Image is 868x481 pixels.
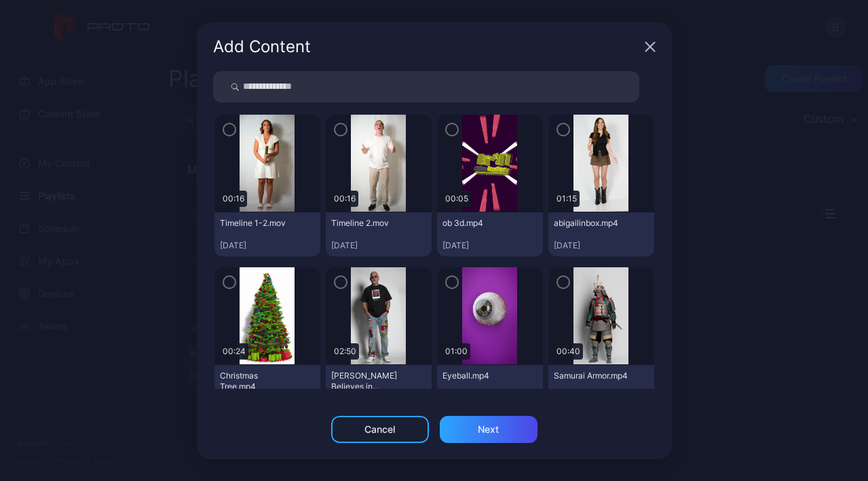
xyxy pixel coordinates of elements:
[331,191,358,207] div: 00:16
[554,343,583,360] div: 00:40
[220,240,315,251] div: [DATE]
[554,218,628,229] div: abigailinbox.mp4
[220,370,295,392] div: Christmas Tree.mp4
[442,343,470,360] div: 01:00
[331,416,429,443] button: Cancel
[554,191,580,207] div: 01:15
[442,191,471,207] div: 00:05
[442,240,537,251] div: [DATE]
[331,218,406,229] div: Timeline 2.mov
[331,240,426,251] div: [DATE]
[331,343,359,360] div: 02:50
[220,343,248,360] div: 00:24
[554,240,649,251] div: [DATE]
[442,370,517,381] div: Eyeball.mp4
[478,424,499,435] div: Next
[213,39,639,55] div: Add Content
[364,424,395,435] div: Cancel
[554,370,628,381] div: Samurai Armor.mp4
[440,416,537,443] button: Next
[220,191,247,207] div: 00:16
[220,218,295,229] div: Timeline 1-2.mov
[442,218,517,229] div: ob 3d.mp4
[331,370,406,392] div: Howie Mandel Believes in Proto.mp4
